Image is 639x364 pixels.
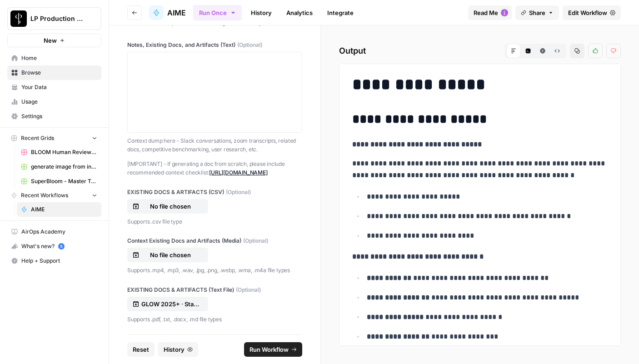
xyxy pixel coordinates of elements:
[243,237,268,245] span: (Optional)
[21,257,97,265] span: Help + Support
[31,148,97,156] span: BLOOM Human Review (ver2)
[21,112,97,120] span: Settings
[60,244,62,249] text: 5
[158,342,198,357] button: History
[245,5,277,20] a: History
[21,54,97,62] span: Home
[7,131,101,145] button: Recent Grids
[127,286,302,294] label: EXISTING DOCS & ARTIFACTS (Text File)
[17,160,101,174] a: generate image from input image (copyright tests) duplicate Grid
[58,243,65,249] a: 5
[468,5,512,20] button: Read Me
[7,7,101,30] button: Workspace: LP Production Workloads
[133,345,149,354] span: Reset
[7,34,101,47] button: New
[7,239,101,254] button: What's new? 5
[21,134,54,142] span: Recent Grids
[127,160,302,177] p: [IMPORTANT] - If generating a doc from scratch, please include recommended context checklist:
[529,8,545,17] span: Share
[149,5,186,20] a: AIME
[127,136,302,154] p: Context dump here - Slack conversations, zoom transcripts, related docs, competitive benchmarking...
[474,8,498,17] span: Read Me
[568,8,607,17] span: Edit Workflow
[226,188,251,196] span: (Optional)
[17,174,101,189] a: SuperBloom - Master Topic List
[21,98,97,106] span: Usage
[127,199,208,214] button: No file chosen
[127,237,302,245] label: Context Existing Docs and Artifacts (Media)
[7,109,101,124] a: Settings
[141,202,200,211] p: No file chosen
[127,315,302,324] p: Supports .pdf, .txt, .docx, .md file types
[127,217,302,226] p: Supports .csv file type
[127,342,155,357] button: Reset
[167,7,186,18] span: AIME
[209,169,268,176] a: [URL][DOMAIN_NAME]
[17,145,101,160] a: BLOOM Human Review (ver2)
[7,51,101,65] a: Home
[21,69,97,77] span: Browse
[7,80,101,95] a: Your Data
[21,228,97,236] span: AirOps Academy
[281,5,318,20] a: Analytics
[17,202,101,217] a: AIME
[141,250,200,259] p: No file chosen
[21,191,68,199] span: Recent Workflows
[7,189,101,202] button: Recent Workflows
[236,286,261,294] span: (Optional)
[31,177,97,185] span: SuperBloom - Master Topic List
[30,14,85,23] span: LP Production Workloads
[127,41,302,49] label: Notes, Existing Docs, and Artifacts (Text)
[44,36,57,45] span: New
[563,5,621,20] a: Edit Workflow
[127,297,208,311] button: GLOW 2025+ · Status Update Version.pdf
[193,5,242,20] button: Run Once
[7,95,101,109] a: Usage
[322,5,359,20] a: Integrate
[127,266,302,275] p: Supports .mp4, .mp3, .wav, .jpg, .png, .webp, .wma, .m4a file types
[141,299,200,309] p: GLOW 2025+ · Status Update Version.pdf
[21,83,97,91] span: Your Data
[31,163,97,171] span: generate image from input image (copyright tests) duplicate Grid
[127,188,302,196] label: EXISTING DOCS & ARTIFACTS (CSV)
[7,65,101,80] a: Browse
[7,224,101,239] a: AirOps Academy
[8,239,101,253] div: What's new?
[10,10,27,27] img: LP Production Workloads Logo
[31,205,97,214] span: AIME
[164,345,185,354] span: History
[127,248,208,262] button: No file chosen
[515,5,559,20] button: Share
[7,254,101,268] button: Help + Support
[250,345,289,354] span: Run Workflow
[237,41,262,49] span: (Optional)
[339,44,621,58] h2: Output
[244,342,302,357] button: Run Workflow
